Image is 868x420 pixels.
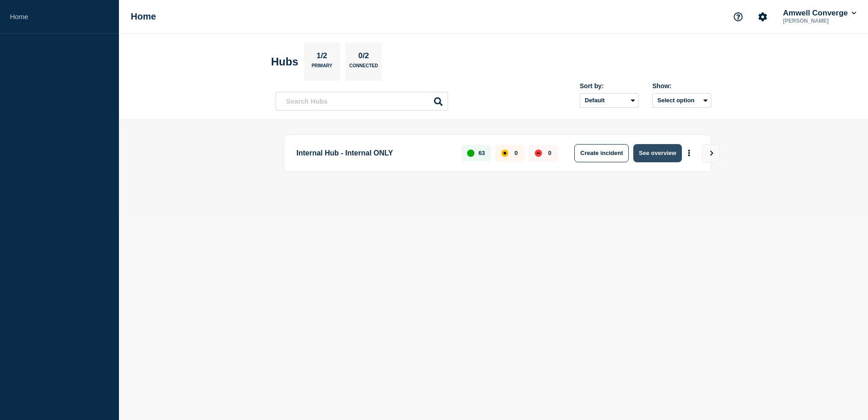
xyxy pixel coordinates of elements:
[514,150,518,156] p: 0
[580,82,639,90] div: Sort by:
[753,7,772,26] button: Account settings
[311,63,332,73] p: Primary
[276,92,448,110] input: Search Hubs
[355,51,373,63] p: 0/2
[652,93,711,108] button: Select option
[652,82,711,90] div: Show:
[535,150,542,157] div: down
[296,144,451,162] p: Internal Hub - Internal ONLY
[313,51,331,63] p: 1/2
[580,93,639,108] select: Sort by
[349,63,378,73] p: Connected
[574,144,629,162] button: Create incident
[781,18,858,24] p: [PERSON_NAME]
[683,145,695,161] button: More actions
[548,150,551,156] p: 0
[271,55,298,68] h2: Hubs
[702,144,720,162] button: View
[467,150,474,157] div: up
[501,150,508,157] div: affected
[729,7,748,26] button: Support
[633,144,681,162] button: See overview
[781,9,858,18] button: Amwell Converge
[131,11,156,22] h1: Home
[478,150,485,156] p: 63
